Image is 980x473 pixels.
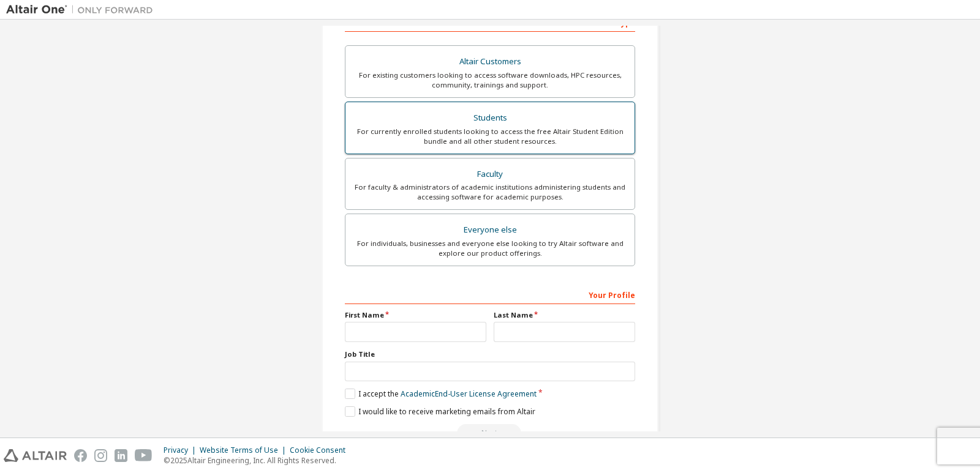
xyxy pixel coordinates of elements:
div: Students [353,110,627,127]
img: instagram.svg [94,449,107,462]
div: Cookie Consent [290,445,353,455]
div: For faculty & administrators of academic institutions administering students and accessing softwa... [353,182,627,202]
label: First Name [345,310,486,320]
img: linkedin.svg [115,449,127,462]
div: Faculty [353,166,627,183]
div: For existing customers looking to access software downloads, HPC resources, community, trainings ... [353,70,627,90]
p: © 2025 Altair Engineering, Inc. All Rights Reserved. [164,455,353,466]
div: For individuals, businesses and everyone else looking to try Altair software and explore our prod... [353,239,627,258]
label: Job Title [345,349,635,359]
div: Everyone else [353,222,627,239]
div: Privacy [164,445,200,455]
div: Read and acccept EULA to continue [345,424,635,442]
div: Your Profile [345,285,635,304]
label: I accept the [345,389,537,399]
img: Altair One [6,4,159,16]
img: altair_logo.svg [4,449,67,462]
div: Altair Customers [353,53,627,70]
a: Academic End-User License Agreement [401,389,537,399]
img: youtube.svg [135,449,153,462]
div: Website Terms of Use [200,445,290,455]
label: I would like to receive marketing emails from Altair [345,406,535,417]
div: For currently enrolled students looking to access the free Altair Student Edition bundle and all ... [353,127,627,146]
img: facebook.svg [74,449,87,462]
label: Last Name [494,310,635,320]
